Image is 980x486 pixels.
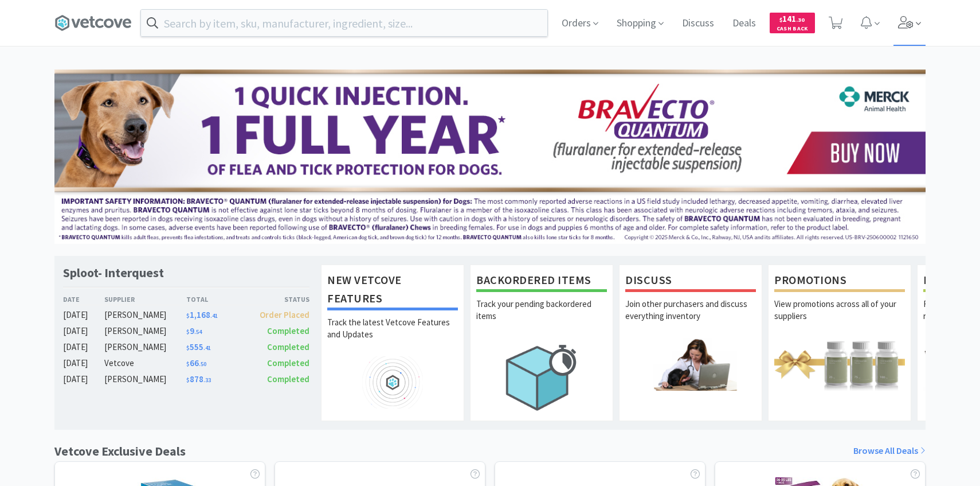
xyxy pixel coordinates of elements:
span: Completed [267,341,309,352]
span: . 41 [210,312,218,320]
div: [DATE] [63,340,104,354]
div: Supplier [104,294,186,305]
img: hero_discuss.png [625,338,756,390]
a: DiscussJoin other purchasers and discuss everything inventory [619,265,762,421]
a: Browse All Deals [853,444,926,458]
p: Join other purchasers and discuss everything inventory [625,298,756,338]
div: [PERSON_NAME] [104,324,186,338]
span: . 30 [796,16,805,24]
span: $ [186,312,190,320]
span: $ [186,360,190,368]
span: $ [186,376,190,384]
div: Date [63,294,104,305]
span: Completed [267,374,309,384]
a: Deals [728,18,761,29]
h1: New Vetcove Features [327,271,458,310]
span: Cash Back [777,26,808,33]
span: Completed [267,357,309,368]
div: [DATE] [63,372,104,386]
div: Total [186,294,248,305]
p: Track your pending backordered items [476,298,607,338]
a: [DATE]Vetcove$66.50Completed [63,356,309,370]
input: Search by item, sku, manufacturer, ingredient, size... [141,10,547,36]
div: [DATE] [63,324,104,338]
a: [DATE][PERSON_NAME]$555.41Completed [63,340,309,354]
a: New Vetcove FeaturesTrack the latest Vetcove Features and Updates [321,265,464,421]
div: [DATE] [63,356,104,370]
a: PromotionsView promotions across all of your suppliers [768,265,911,421]
a: $141.30Cash Back [770,7,815,38]
span: 9 [186,325,202,336]
div: [PERSON_NAME] [104,308,186,322]
h1: Backordered Items [476,271,607,292]
span: 141 [779,13,805,24]
a: [DATE][PERSON_NAME]$1,168.41Order Placed [63,308,309,322]
span: 555 [186,341,211,352]
span: $ [186,344,190,352]
h1: Vetcove Exclusive Deals [54,441,186,461]
span: 878 [186,374,211,384]
span: . 41 [203,344,211,352]
img: 3ffb5edee65b4d9ab6d7b0afa510b01f.jpg [54,69,926,244]
span: $ [779,16,782,24]
span: 1,168 [186,309,218,320]
div: Status [248,294,309,305]
img: hero_backorders.png [476,338,607,417]
div: [DATE] [63,308,104,322]
div: [PERSON_NAME] [104,340,186,354]
div: Vetcove [104,356,186,370]
h1: Sploot- Interquest [63,265,164,281]
a: [DATE][PERSON_NAME]$9.54Completed [63,324,309,338]
span: . 50 [199,360,206,368]
div: [PERSON_NAME] [104,372,186,386]
a: Backordered ItemsTrack your pending backordered items [470,265,613,421]
span: Completed [267,325,309,336]
h1: Discuss [625,271,756,292]
span: . 54 [194,328,202,336]
img: hero_feature_roadmap.png [327,356,458,409]
span: . 33 [203,376,211,384]
img: hero_promotions.png [774,338,905,390]
span: 66 [186,357,206,368]
a: Discuss [677,18,719,29]
span: Order Placed [260,309,309,320]
p: Track the latest Vetcove Features and Updates [327,316,458,356]
h1: Promotions [774,271,905,292]
a: [DATE][PERSON_NAME]$878.33Completed [63,372,309,386]
p: View promotions across all of your suppliers [774,298,905,338]
span: $ [186,328,190,336]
